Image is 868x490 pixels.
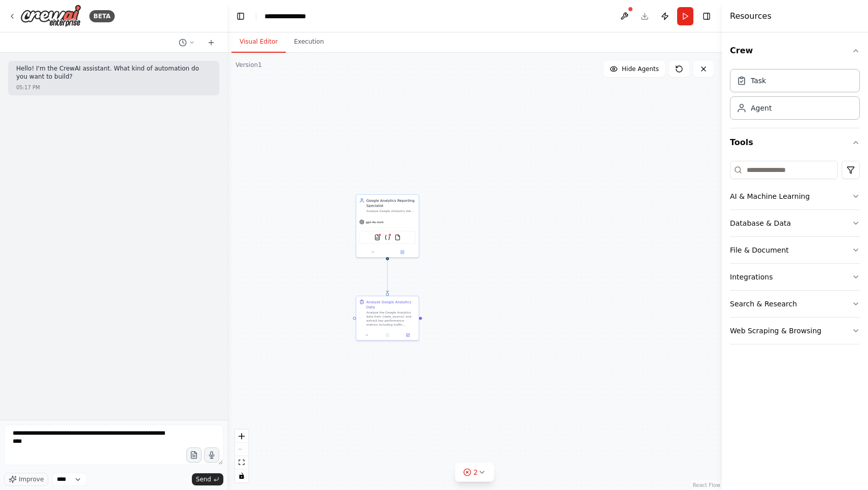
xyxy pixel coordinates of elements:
button: Execution [286,31,332,53]
button: Visual Editor [231,31,286,53]
div: AI & Machine Learning [730,191,810,201]
div: Analyze Google Analytics data from {data_source} and generate comprehensive, structured reports w... [366,209,416,213]
button: No output available [377,332,398,338]
a: React Flow attribution [693,482,720,488]
button: fit view [235,456,248,469]
button: File & Document [730,237,860,263]
div: Version 1 [236,61,262,69]
button: toggle interactivity [235,469,248,482]
div: File & Document [730,245,789,255]
img: CSVSearchTool [374,234,380,240]
div: Google Analytics Reporting SpecialistAnalyze Google Analytics data from {data_source} and generat... [356,194,419,258]
div: Tools [730,157,860,353]
button: Open in side panel [388,249,417,255]
div: Analyze the Google Analytics data from {data_source} and extract key performance metrics includin... [366,310,416,327]
button: Crew [730,37,860,65]
button: Search & Research [730,291,860,317]
button: Send [192,473,223,485]
div: Task [751,76,766,86]
button: Hide left sidebar [233,9,248,23]
nav: breadcrumb [264,11,317,21]
div: Google Analytics Reporting Specialist [366,198,416,208]
div: Analyze Google Analytics DataAnalyze the Google Analytics data from {data_source} and extract key... [356,296,419,341]
div: Web Scraping & Browsing [730,326,821,336]
button: Click to speak your automation idea [204,447,219,463]
button: Hide right sidebar [699,9,714,23]
button: Switch to previous chat [175,37,199,49]
div: Crew [730,65,860,128]
g: Edge from 6a46ffc1-76d8-4e5a-92c6-761d88ef0cba to a26bcb6b-5003-4f0d-a036-c7e0fa35ffb8 [385,260,390,293]
h4: Resources [730,10,772,22]
button: Integrations [730,264,860,290]
button: Upload files [186,447,202,463]
button: Start a new chat [203,37,219,49]
button: Tools [730,128,860,157]
div: Analyze Google Analytics Data [366,299,416,309]
div: Search & Research [730,299,797,309]
span: 2 [474,467,478,477]
button: Hide Agents [604,61,665,77]
div: 05:17 PM [16,84,40,91]
img: JSONSearchTool [384,234,390,240]
span: gpt-4o-mini [366,220,384,224]
div: Database & Data [730,218,791,228]
span: Send [196,475,211,483]
button: 2 [455,463,494,482]
button: AI & Machine Learning [730,183,860,209]
img: Logo [20,5,81,27]
span: Hide Agents [622,65,659,73]
div: Integrations [730,272,773,282]
button: zoom in [235,430,248,443]
button: Web Scraping & Browsing [730,318,860,344]
div: React Flow controls [235,430,248,482]
button: Open in side panel [399,332,416,338]
button: Improve [4,473,48,486]
div: BETA [89,10,115,22]
button: Database & Data [730,210,860,236]
span: Improve [19,475,44,483]
img: FileReadTool [394,234,400,240]
p: Hello! I'm the CrewAI assistant. What kind of automation do you want to build? [16,65,211,81]
div: Agent [751,103,772,113]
